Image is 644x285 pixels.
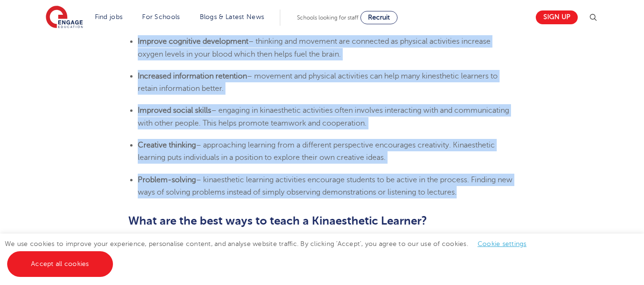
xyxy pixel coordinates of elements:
[138,141,495,162] span: – approaching learning from a different perspective encourages creativity. Kinaesthetic learning ...
[360,11,398,24] a: Recruit
[142,13,180,20] a: For Schools
[138,37,491,58] span: – thinking and movement are connected as physical activities increase oxygen levels in your blood...
[5,240,536,267] span: We use cookies to improve your experience, personalise content, and analyse website traffic. By c...
[297,14,358,21] span: Schools looking for staff
[95,13,123,20] a: Find jobs
[138,141,196,149] b: Creative thinking
[138,176,512,197] span: – kinaesthetic learning activities encourage students to be active in the process. Finding new wa...
[128,213,516,229] h2: What are the best ways to teach a Kinaesthetic Learner?
[138,72,498,93] span: – movement and physical activities can help many kinesthetic learners to retain information better.
[138,37,248,46] b: Improve cognitive development
[138,106,509,127] span: – engaging in kinaesthetic activities often involves interacting with and communicating with othe...
[368,14,390,21] span: Recruit
[138,72,247,80] b: Increased information retention
[7,251,113,277] a: Accept all cookies
[200,13,265,20] a: Blogs & Latest News
[138,106,211,115] b: Improved social skills
[536,10,578,24] a: Sign up
[478,240,527,247] a: Cookie settings
[138,176,196,184] b: Problem-solving
[46,6,83,29] img: Engage Education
